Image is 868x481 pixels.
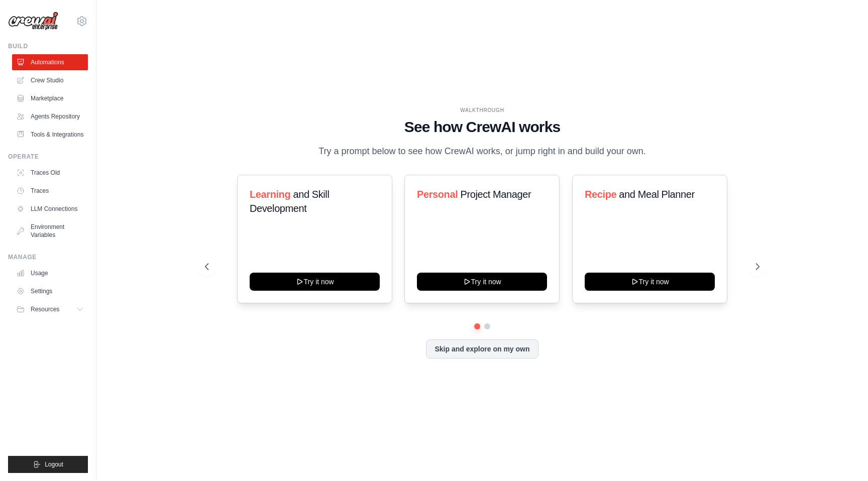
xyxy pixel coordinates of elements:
a: LLM Connections [12,201,88,217]
a: Settings [12,283,88,299]
span: Resources [31,305,59,313]
span: Learning [250,189,290,200]
span: Recipe [585,189,616,200]
div: Operate [8,153,88,161]
a: Crew Studio [12,72,88,88]
span: and Meal Planner [619,189,694,200]
a: Traces Old [12,165,88,181]
button: Skip and explore on my own [426,339,538,358]
a: Traces [12,183,88,199]
h1: See how CrewAI works [205,118,759,136]
div: Manage [8,253,88,261]
a: Agents Repository [12,108,88,125]
button: Try it now [417,273,547,291]
a: Tools & Integrations [12,127,88,143]
div: WALKTHROUGH [205,106,759,114]
a: Usage [12,265,88,281]
div: Build [8,42,88,50]
span: Logout [45,460,63,468]
button: Logout [8,456,88,473]
a: Environment Variables [12,219,88,243]
button: Try it now [250,273,380,291]
span: Personal [417,189,458,200]
a: Automations [12,54,88,70]
span: Project Manager [461,189,531,200]
button: Resources [12,301,88,317]
button: Try it now [585,273,715,291]
a: Marketplace [12,90,88,106]
p: Try a prompt below to see how CrewAI works, or jump right in and build your own. [313,144,651,159]
img: Logo [8,12,58,31]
